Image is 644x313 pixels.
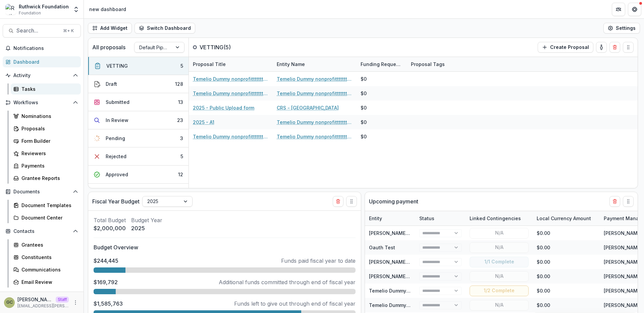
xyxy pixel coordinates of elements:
button: Open Contacts [3,226,81,237]
button: Drag [623,42,634,53]
a: Constituents [11,252,81,263]
button: Rejected5 [88,147,189,166]
button: Notifications [3,43,81,54]
div: 23 [177,117,183,124]
a: Proposals [11,123,81,134]
p: $169,792 [94,278,118,286]
button: 1/2 Complete [470,286,529,296]
button: toggle-assigned-to-me [596,42,607,53]
p: Total Budget [94,216,126,224]
button: Drag [623,196,634,207]
p: Additional funds committed through end of fiscal year [219,278,356,286]
span: Notifications [13,46,78,51]
button: More [71,299,79,307]
a: Grantees [11,239,81,250]
a: [PERSON_NAME] TEST [369,259,421,265]
p: VETTING ( 5 ) [200,43,250,51]
a: Document Templates [11,200,81,211]
div: Submitted [106,99,129,106]
a: Temelio Dummy nonprofittttttttt a4 sda16s5d [369,288,474,294]
button: Switch Dashboard [135,23,195,34]
div: $0 [361,133,367,140]
div: Grantees [21,241,75,248]
a: Nominations [11,111,81,122]
img: Ruthwick Foundation [5,4,16,15]
span: Activity [13,73,70,78]
div: $0 [361,104,367,111]
a: [PERSON_NAME] Individual [369,273,432,279]
div: Funding Requested [357,57,407,71]
div: $0.00 [533,269,600,284]
div: Proposal Tags [407,57,491,71]
div: 3 [180,135,183,142]
span: Search... [16,27,59,34]
div: 128 [175,80,183,87]
div: Linked Contingencies [466,215,525,222]
div: 12 [178,171,183,178]
button: Drag [346,196,357,207]
button: Open Workflows [3,97,81,108]
button: N/A [470,300,529,311]
a: Payments [11,160,81,171]
a: Reviewers [11,148,81,159]
div: Local Currency Amount [533,211,600,226]
div: Proposal Title [189,57,273,71]
div: Pending [106,135,125,142]
div: new dashboard [89,6,126,13]
a: Temelio Dummy nonprofittttttttt a4 sda16s5d [277,133,353,140]
div: Reviewers [21,150,75,157]
a: Temelio Dummy nonprofittttttttt a4 sda16s5d [277,90,353,97]
div: ⌘ + K [62,27,75,35]
div: [PERSON_NAME] [604,244,642,251]
div: [PERSON_NAME] [604,258,642,265]
button: Settings [603,23,640,34]
button: Get Help [628,3,641,16]
a: Temelio Dummy nonprofittttttttt a4 sda16s5d [369,302,474,308]
div: $0.00 [533,284,600,298]
div: Entity [365,211,415,226]
a: Temelio Dummy nonprofittttttttt a4 sda16s5d [277,75,353,82]
div: Ruthwick Foundation [19,3,69,10]
a: Document Center [11,212,81,223]
div: Status [415,211,466,226]
p: 2025 [131,224,162,232]
div: 5 [180,153,183,160]
div: $0 [361,119,367,126]
div: 13 [178,99,183,106]
p: Budget Year [131,216,162,224]
button: N/A [470,228,529,239]
div: Nominations [21,113,75,120]
button: Delete card [333,196,343,207]
div: Form Builder [21,137,75,144]
button: Open Activity [3,70,81,81]
div: Draft [106,80,117,87]
a: Temelio Dummy nonprofittttttttt a4 sda16s5d [277,119,353,126]
div: Email Review [21,278,75,286]
button: N/A [470,242,529,253]
p: Funds paid fiscal year to date [281,257,356,265]
div: [PERSON_NAME] [604,287,642,294]
p: $244,445 [94,257,118,265]
p: Fiscal Year Budget [92,197,140,205]
button: N/A [470,271,529,282]
nav: breadcrumb [87,4,129,14]
button: Partners [612,3,625,16]
p: Budget Overview [94,243,356,251]
button: Open Data & Reporting [3,290,81,301]
div: In Review [106,117,128,124]
div: Linked Contingencies [466,211,533,226]
div: [PERSON_NAME] [604,302,642,309]
a: Tasks [11,83,81,95]
div: Document Center [21,214,75,221]
button: Pending3 [88,129,189,147]
div: $0.00 [533,298,600,312]
div: Communications [21,266,75,273]
button: Search... [3,24,81,38]
div: [PERSON_NAME] [604,230,642,237]
div: $0.00 [533,240,600,255]
div: Entity [365,215,386,222]
button: 1/1 Complete [470,257,529,267]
